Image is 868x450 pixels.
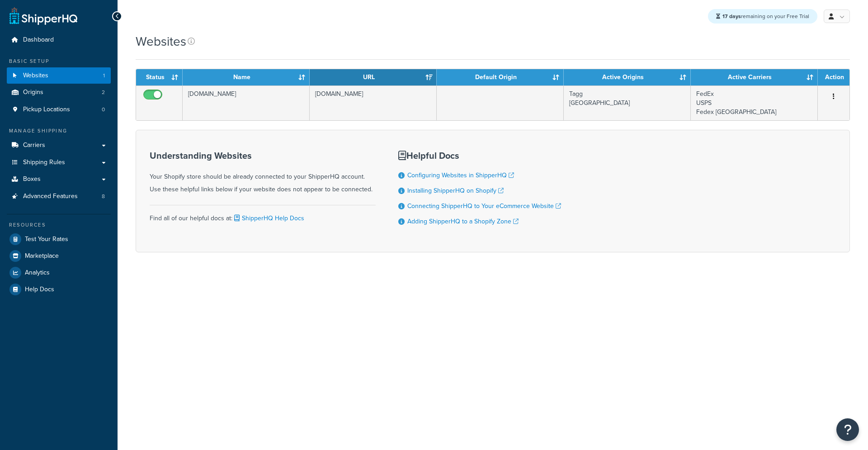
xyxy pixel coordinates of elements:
a: Help Docs [7,281,111,298]
th: Active Origins: activate to sort column ascending [564,69,691,85]
button: Open Resource Center [836,418,859,441]
span: Help Docs [25,286,54,294]
li: Origins [7,84,111,101]
a: Connecting ShipperHQ to Your eCommerce Website [407,201,561,211]
a: Pickup Locations 0 [7,101,111,118]
div: Manage Shipping [7,127,111,135]
span: 0 [102,106,105,114]
span: Advanced Features [23,193,78,200]
a: Boxes [7,171,111,188]
span: 8 [102,193,105,200]
th: Name: activate to sort column ascending [183,69,310,85]
div: Resources [7,221,111,229]
span: Pickup Locations [23,106,70,114]
a: Advanced Features 8 [7,188,111,205]
a: Shipping Rules [7,154,111,171]
h3: Helpful Docs [398,151,561,161]
span: Dashboard [23,36,54,44]
div: Find all of our helpful docs at: [150,205,376,225]
h3: Understanding Websites [150,151,376,161]
a: Configuring Websites in ShipperHQ [407,171,514,180]
a: Installing ShipperHQ on Shopify [407,186,504,195]
span: Marketplace [25,252,59,260]
td: [DOMAIN_NAME] [310,85,437,120]
td: [DOMAIN_NAME] [183,85,310,120]
li: Websites [7,67,111,84]
strong: 17 days [722,12,741,20]
a: ShipperHQ Home [9,7,77,25]
li: Advanced Features [7,188,111,205]
a: Websites 1 [7,67,111,84]
span: Analytics [25,269,50,277]
th: URL: activate to sort column ascending [310,69,437,85]
span: Shipping Rules [23,159,65,166]
a: Adding ShipperHQ to a Shopify Zone [407,217,519,226]
td: Tagg [GEOGRAPHIC_DATA] [564,85,691,120]
span: 1 [103,72,105,80]
span: Boxes [23,175,41,183]
div: remaining on your Free Trial [708,9,817,24]
a: Carriers [7,137,111,154]
a: ShipperHQ Help Docs [232,213,304,223]
a: Test Your Rates [7,231,111,247]
th: Status: activate to sort column ascending [136,69,183,85]
th: Active Carriers: activate to sort column ascending [691,69,818,85]
td: FedEx USPS Fedex [GEOGRAPHIC_DATA] [691,85,818,120]
span: Websites [23,72,48,80]
span: 2 [102,89,105,96]
h1: Websites [136,33,186,50]
a: Analytics [7,265,111,281]
th: Action [818,69,849,85]
span: Carriers [23,142,45,149]
a: Origins 2 [7,84,111,101]
a: Dashboard [7,32,111,48]
th: Default Origin: activate to sort column ascending [437,69,564,85]
span: Test Your Rates [25,236,68,243]
li: Pickup Locations [7,101,111,118]
div: Your Shopify store should be already connected to your ShipperHQ account. Use these helpful links... [150,151,376,196]
div: Basic Setup [7,57,111,65]
span: Origins [23,89,43,96]
a: Marketplace [7,248,111,264]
